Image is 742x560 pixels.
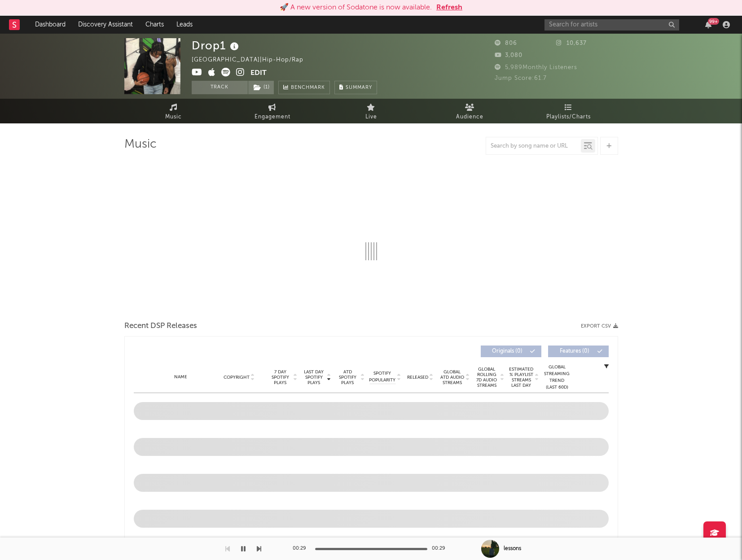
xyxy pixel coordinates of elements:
[336,369,360,385] span: ATD Spotify Plays
[487,349,528,354] span: Originals ( 0 )
[440,369,465,385] span: Global ATD Audio Streams
[29,16,72,34] a: Dashboard
[421,99,519,123] a: Audience
[139,16,170,34] a: Charts
[346,85,372,90] span: Summary
[248,81,274,94] span: ( 1 )
[248,81,274,94] button: (1)
[124,321,197,332] span: Recent DSP Releases
[432,543,450,554] div: 00:29
[509,367,534,388] span: Estimated % Playlist Streams Last Day
[705,21,711,28] button: 99+
[495,52,522,58] span: 3,080
[280,2,432,13] div: 🚀 A new version of Sodatone is now available.
[192,81,248,94] button: Track
[165,112,182,122] span: Music
[278,81,330,94] a: Benchmark
[224,375,250,380] span: Copyright
[250,68,267,79] button: Edit
[192,38,241,53] div: Drop1
[481,346,541,357] button: Originals(0)
[495,40,517,46] span: 806
[504,545,521,553] div: lessons
[474,367,499,388] span: Global Rolling 7D Audio Streams
[407,375,428,380] span: Released
[548,346,609,357] button: Features(0)
[268,369,292,385] span: 7 Day Spotify Plays
[708,18,719,25] div: 99 +
[293,543,311,554] div: 00:29
[581,324,618,329] button: Export CSV
[546,112,591,122] span: Playlists/Charts
[544,364,571,391] div: Global Streaming Trend (Last 60D)
[223,99,322,123] a: Engagement
[152,374,211,381] div: Name
[486,143,581,150] input: Search by song name or URL
[495,75,547,81] span: Jump Score: 61.7
[544,19,679,31] input: Search for artists
[519,99,618,123] a: Playlists/Charts
[255,112,290,122] span: Engagement
[124,99,223,123] a: Music
[556,40,587,46] span: 10,637
[291,83,325,93] span: Benchmark
[365,112,377,122] span: Live
[554,349,595,354] span: Features ( 0 )
[495,65,577,70] span: 5,989 Monthly Listeners
[436,2,462,13] button: Refresh
[334,81,377,94] button: Summary
[302,369,326,385] span: Last Day Spotify Plays
[170,16,199,34] a: Leads
[72,16,139,34] a: Discovery Assistant
[456,112,483,122] span: Audience
[369,370,395,384] span: Spotify Popularity
[322,99,421,123] a: Live
[192,55,314,66] div: [GEOGRAPHIC_DATA] | Hip-Hop/Rap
